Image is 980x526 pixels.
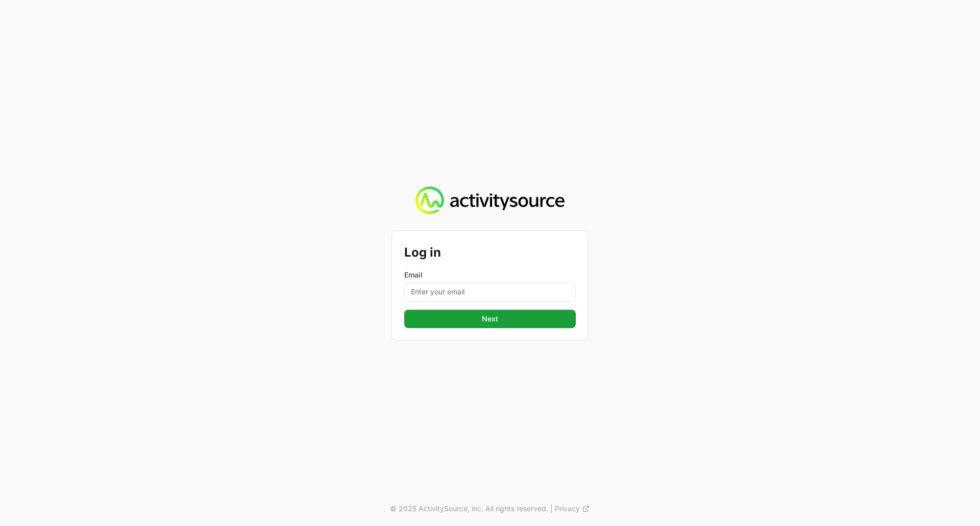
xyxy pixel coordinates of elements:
[550,504,553,514] span: |
[404,270,576,280] label: Email
[404,243,576,262] h2: Log in
[482,313,498,325] span: Next
[404,310,576,328] button: Next
[555,504,590,514] a: Privacy
[415,186,564,215] img: Activity Source
[404,282,576,302] input: Enter your email
[390,504,548,514] p: © 2025 ActivitySource, inc. All rights reserved.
